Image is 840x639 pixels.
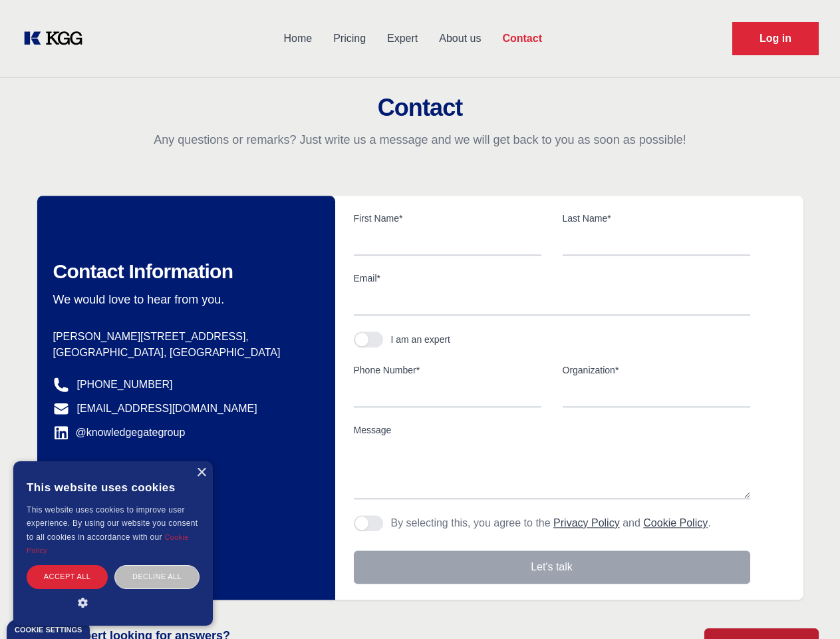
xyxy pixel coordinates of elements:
[53,260,314,284] h2: Contact Information
[732,22,819,55] a: Request Demo
[77,377,173,393] a: [PHONE_NUMBER]
[553,517,620,529] a: Privacy Policy
[354,212,541,225] label: First Name*
[27,565,108,588] div: Accept all
[196,468,206,478] div: Close
[643,517,708,529] a: Cookie Policy
[27,533,189,554] a: Cookie Policy
[27,505,198,542] span: This website uses cookies to improve user experience. By using our website you consent to all coo...
[391,515,711,531] p: By selecting this, you agree to the and .
[16,95,824,121] h2: Contact
[27,471,200,503] div: This website uses cookies
[273,21,323,56] a: Home
[773,575,840,639] iframe: Chat Widget
[15,626,82,634] div: Cookie settings
[354,423,750,437] label: Message
[354,363,541,377] label: Phone Number*
[53,345,314,361] p: [GEOGRAPHIC_DATA], [GEOGRAPHIC_DATA]
[391,333,451,346] div: I am an expert
[53,425,186,441] a: @knowledgegategroup
[53,329,314,345] p: [PERSON_NAME][STREET_ADDRESS],
[354,272,750,285] label: Email*
[376,21,428,56] a: Expert
[428,21,491,56] a: About us
[323,21,376,56] a: Pricing
[16,132,824,148] p: Any questions or remarks? Just write us a message and we will get back to you as soon as possible!
[114,565,200,588] div: Decline all
[354,550,750,584] button: Let's talk
[53,292,314,308] p: We would love to hear from you.
[563,212,750,225] label: Last Name*
[491,21,553,56] a: Contact
[77,401,257,417] a: [EMAIL_ADDRESS][DOMAIN_NAME]
[563,363,750,377] label: Organization*
[21,28,93,49] a: KOL Knowledge Platform: Talk to Key External Experts (KEE)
